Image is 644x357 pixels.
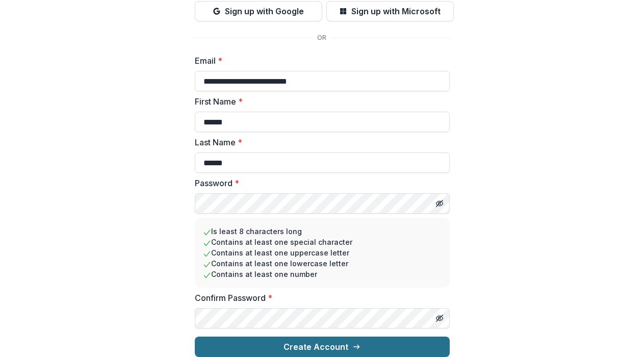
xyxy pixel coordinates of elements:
label: Confirm Password [195,292,444,304]
li: Contains at least one special character [203,237,442,247]
label: First Name [195,95,444,108]
label: Last Name [195,136,444,148]
li: Contains at least one uppercase letter [203,247,442,258]
button: Sign up with Google [195,1,322,21]
button: Create Account [195,337,450,357]
label: Email [195,55,444,67]
label: Password [195,177,444,189]
li: Contains at least one lowercase letter [203,258,442,269]
button: Toggle password visibility [431,310,448,326]
li: Contains at least one number [203,269,442,279]
button: Toggle password visibility [431,195,448,212]
li: Is least 8 characters long [203,226,442,237]
button: Sign up with Microsoft [326,1,454,21]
